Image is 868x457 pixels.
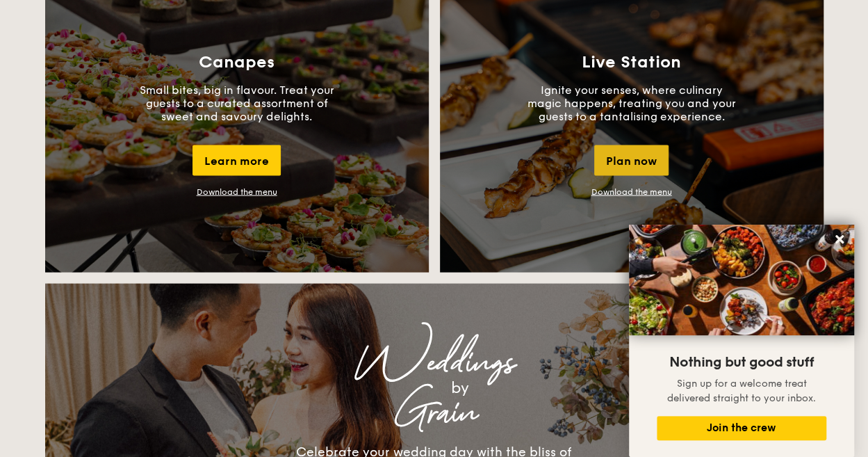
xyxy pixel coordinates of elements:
[582,52,681,72] h3: Live Station
[199,52,275,72] h3: Canapes
[657,416,826,440] button: Join the crew
[828,228,851,250] button: Close
[219,375,701,400] div: by
[669,354,814,371] span: Nothing but good stuff
[594,145,669,175] div: Plan now
[591,186,672,196] a: Download the menu
[167,350,701,375] div: Weddings
[197,186,277,196] a: Download the menu
[629,225,854,335] img: DSC07876-Edit02-Large.jpeg
[167,400,701,425] div: Grain
[193,145,281,175] div: Learn more
[667,378,816,404] span: Sign up for a welcome treat delivered straight to your inbox.
[527,83,736,122] p: Ignite your senses, where culinary magic happens, treating you and your guests to a tantalising e...
[133,83,341,122] p: Small bites, big in flavour. Treat your guests to a curated assortment of sweet and savoury delig...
